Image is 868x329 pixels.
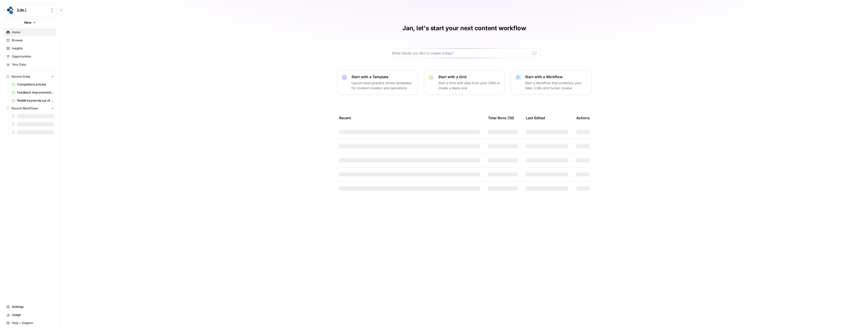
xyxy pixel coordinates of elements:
[17,82,54,87] span: Competitors articles
[402,24,526,32] h1: Jan, let's start your next content workflow
[525,80,587,91] p: Start a Workflow that combines your data, LLMs and human review
[12,106,38,111] span: Recent Workflows
[12,313,54,317] span: Usage
[4,44,56,52] a: Insights
[4,105,56,112] button: Recent Workflows
[4,311,56,319] a: Usage
[351,74,414,79] p: Start with a Template
[17,90,54,95] span: Feedback improvement dev
[12,74,30,79] span: Recent Grids
[17,98,54,103] span: Reddit keywords out of personas
[9,97,56,105] a: Reddit keywords out of personas
[525,74,587,79] p: Start with a Workflow
[4,303,56,311] a: Settings
[392,51,531,56] input: What would you like to create today?
[12,54,54,59] span: Opportunities
[339,111,480,125] div: Recent
[351,80,414,91] p: Launch best-practice driven templates for content creation and operations
[576,111,590,125] div: Actions
[6,6,15,15] img: spot.ai Logo
[4,73,56,80] button: Recent Grids
[438,80,500,91] p: Start a Grid with data from your CMS or create a blank one
[4,4,56,17] button: Workspace: spot.ai
[9,80,56,88] a: Competitors articles
[12,305,54,309] span: Settings
[4,36,56,44] a: Browse
[12,62,54,67] span: Your Data
[17,8,47,13] span: [URL]
[488,111,514,125] div: Total Runs (7d)
[526,111,545,125] div: Last Edited
[9,88,56,97] a: Feedback improvement dev
[4,319,56,327] button: Help + Support
[4,19,56,26] button: New
[511,70,591,95] button: Start with a WorkflowStart a Workflow that combines your data, LLMs and human review
[12,30,54,35] span: Home
[4,52,56,61] a: Opportunities
[12,321,54,325] span: Help + Support
[24,20,32,25] span: New
[424,70,505,95] button: Start with a GridStart a Grid with data from your CMS or create a blank one
[12,46,54,51] span: Insights
[4,61,56,69] a: Your Data
[438,74,500,79] p: Start with a Grid
[12,38,54,43] span: Browse
[4,28,56,36] a: Home
[337,70,418,95] button: Start with a TemplateLaunch best-practice driven templates for content creation and operations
